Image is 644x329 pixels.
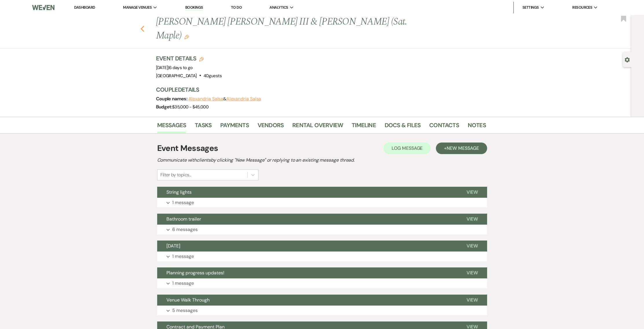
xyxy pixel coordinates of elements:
h1: Event Messages [157,142,218,154]
button: View [457,295,487,306]
button: +New Message [436,143,487,154]
span: Manage Venues [123,5,152,10]
button: View [457,214,487,225]
div: Filter by topics... [160,171,191,178]
a: To Do [231,5,242,10]
p: 1 message [172,253,194,260]
span: Analytics [269,5,288,10]
button: 5 messages [157,306,487,315]
h2: Communicate with clients by clicking "New Message" or replying to an existing message thread. [157,157,487,164]
span: Resources [572,5,592,10]
button: View [457,267,487,278]
h3: Event Details [156,54,222,62]
button: Log Message [384,143,431,154]
button: [DATE] [157,241,457,252]
span: View [467,243,478,249]
span: | [168,65,193,71]
h1: [PERSON_NAME] [PERSON_NAME] III & [PERSON_NAME] (Sat. Maple) [156,15,415,42]
span: [GEOGRAPHIC_DATA] [156,73,197,79]
span: Planning progress updates! [166,270,224,276]
button: 1 message [157,278,487,288]
button: Planning progress updates! [157,267,457,278]
button: Alexandria Salsa [226,97,261,101]
p: 5 messages [172,307,198,314]
a: Vendors [258,121,284,133]
span: New Message [447,145,479,151]
span: Bathroom trailer [166,216,201,222]
a: Timeline [352,121,376,133]
button: Edit [184,34,189,39]
span: [DATE] [156,65,193,71]
img: Weven Logo [32,1,54,14]
span: View [467,297,478,303]
span: $35,000 - $45,000 [172,104,208,110]
a: Tasks [195,121,212,133]
button: Open lead details [625,57,630,62]
button: Venue Walk Through [157,295,457,306]
p: 1 message [172,280,194,287]
a: Messages [157,121,186,133]
span: Venue Walk Through [166,297,210,303]
button: View [457,187,487,198]
p: 6 messages [172,226,198,233]
a: Docs & Files [385,121,421,133]
a: Payments [220,121,249,133]
span: Log Message [392,145,423,151]
span: [DATE] [166,243,180,249]
button: 6 messages [157,225,487,234]
a: Notes [468,121,486,133]
span: View [467,216,478,222]
button: View [457,241,487,252]
button: 1 message [157,252,487,261]
span: View [467,270,478,276]
span: 6 days to go [169,65,192,71]
h3: Couple Details [156,86,480,94]
a: Bookings [185,5,203,10]
span: String lights [166,189,192,195]
button: Bathroom trailer [157,214,457,225]
span: 40 guests [203,73,222,79]
p: 1 message [172,199,194,206]
a: Rental Overview [292,121,343,133]
a: Dashboard [74,5,95,10]
button: String lights [157,187,457,198]
button: 1 message [157,198,487,208]
span: View [467,189,478,195]
button: Alexandria Salsa [188,97,223,101]
span: Settings [522,5,539,10]
span: Budget: [156,104,173,110]
span: Couple names: [156,96,188,102]
a: Contacts [429,121,459,133]
span: & [188,96,261,102]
